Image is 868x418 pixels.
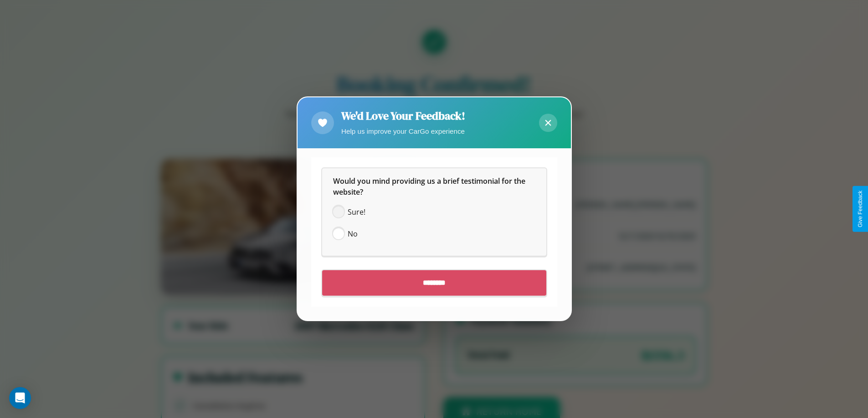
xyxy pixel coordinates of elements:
span: Would you mind providing us a brief testimonial for the website? [333,176,527,197]
h2: We'd Love Your Feedback! [341,108,465,123]
span: Sure! [348,207,365,218]
p: Help us improve your CarGo experience [341,125,465,137]
div: Give Feedback [857,191,863,227]
div: Open Intercom Messenger [9,387,31,409]
span: No [348,229,358,240]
